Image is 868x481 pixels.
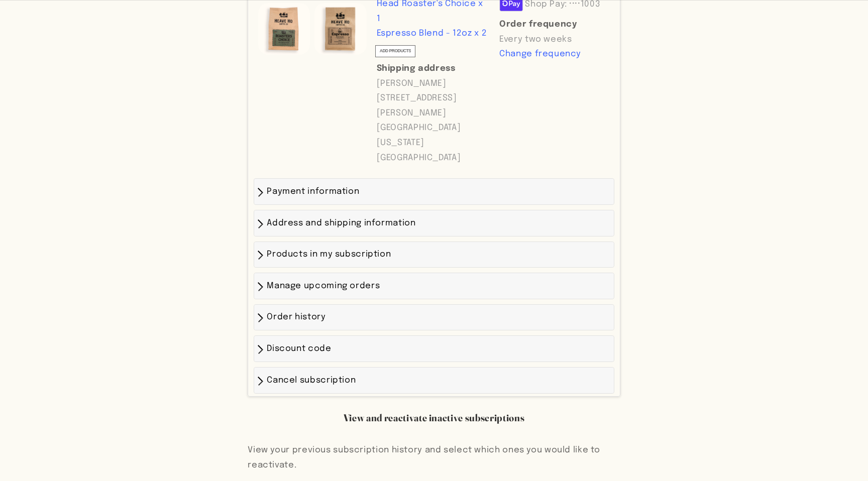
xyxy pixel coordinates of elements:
[267,282,380,290] span: Manage upcoming orders
[248,443,620,472] p: View your previous subscription history and select which ones you would like to reactivate.
[377,121,489,150] p: [GEOGRAPHIC_DATA][US_STATE]
[254,242,614,268] div: Products in my subscription
[254,305,614,330] div: Order history
[254,273,614,299] div: Manage upcoming orders
[377,151,489,166] p: [GEOGRAPHIC_DATA]
[380,47,411,55] span: ADD PRODUCTS
[377,76,489,91] p: [PERSON_NAME]
[267,313,325,321] span: Order history
[254,368,614,393] div: Cancel subscription
[377,91,489,121] p: [STREET_ADDRESS][PERSON_NAME]
[344,412,525,424] h3: View and reactivate inactive subscriptions
[267,344,331,353] span: Discount code
[267,187,359,196] span: Payment information
[499,17,612,32] span: Order frequency
[254,210,614,236] div: Address and shipping information
[267,219,415,227] span: Address and shipping information
[267,250,391,259] span: Products in my subscription
[375,45,415,57] button: ADD PRODUCTS
[258,3,310,111] a: Line item image
[267,376,356,385] span: Cancel subscription
[377,29,487,38] a: Espresso Blend - 12oz x 2
[254,336,614,362] div: Discount code
[499,47,612,62] span: Change frequency
[314,3,366,111] a: Line item image
[254,179,614,204] div: Payment information
[499,32,612,47] p: Every two weeks
[377,61,456,76] span: Shipping address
